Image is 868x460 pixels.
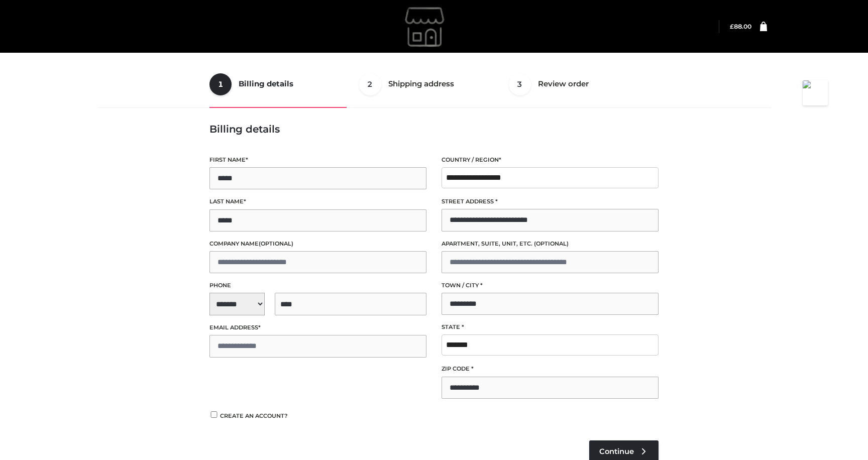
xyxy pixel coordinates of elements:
span: (optional) [259,240,293,247]
label: State [442,322,659,332]
h3: Billing details [209,123,659,135]
span: Create an account? [220,412,288,419]
label: ZIP Code [442,364,659,374]
label: Company name [209,239,426,249]
span: £ [730,23,734,30]
bdi: 88.00 [730,23,751,30]
span: (optional) [534,240,569,247]
label: Street address [442,197,659,206]
label: Last name [209,197,426,206]
label: Email address [209,323,426,332]
a: £88.00 [730,23,751,30]
label: Apartment, suite, unit, etc. [442,239,659,249]
label: Country / Region [442,155,659,165]
input: Create an account? [209,411,219,418]
label: Town / City [442,281,659,290]
span: Continue [599,447,634,456]
label: First name [209,155,426,165]
img: oppswimwear [351,2,501,52]
label: Phone [209,281,426,290]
